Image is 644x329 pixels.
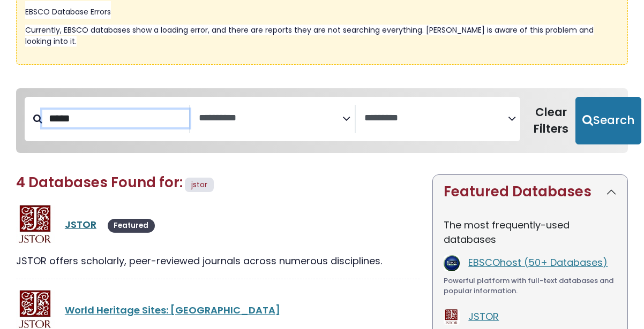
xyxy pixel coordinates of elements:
span: Currently, EBSCO databases show a loading error, and there are reports they are not searching eve... [25,25,594,47]
button: Featured Databases [433,175,627,209]
span: jstor [191,179,207,190]
nav: Search filters [16,88,628,154]
textarea: Search [364,113,508,124]
a: JSTOR [468,310,499,323]
div: JSTOR offers scholarly, peer-reviewed journals across numerous disciplines. [16,254,420,268]
div: Powerful platform with full-text databases and popular information. [444,276,617,296]
button: Submit for Search Results [575,97,641,145]
a: World Heritage Sites: [GEOGRAPHIC_DATA] [65,303,280,317]
a: EBSCOhost (50+ Databases) [468,256,608,269]
button: Clear Filters [527,97,575,145]
span: 4 Databases Found for: [16,173,183,192]
span: EBSCO Database Errors [25,6,111,17]
span: Featured [108,219,155,233]
textarea: Search [199,113,342,124]
p: The most frequently-used databases [444,218,617,247]
input: Search database by title or keyword [42,110,189,127]
a: JSTOR [65,218,96,231]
